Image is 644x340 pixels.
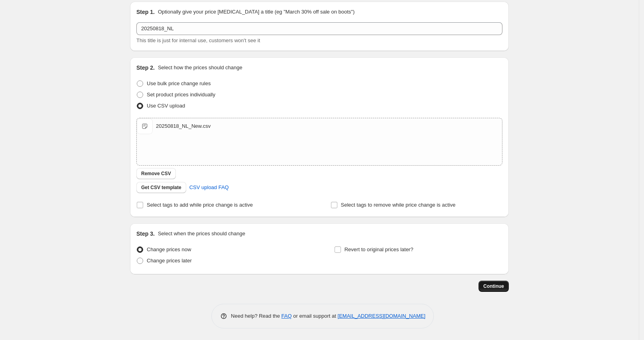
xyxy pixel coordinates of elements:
[479,281,509,292] button: Continue
[189,184,229,191] span: CSV upload FAQ
[158,8,354,16] p: Optionally give your price [MEDICAL_DATA] a title (eg "March 30% off sale on boots")
[147,246,191,252] span: Change prices now
[156,122,211,130] div: 20250818_NL_New.csv
[136,37,260,43] span: This title is just for internal use, customers won't see it
[483,283,504,289] span: Continue
[185,181,234,194] a: CSV upload FAQ
[158,230,245,238] p: Select when the prices should change
[136,22,502,35] input: 30% off holiday sale
[292,313,338,319] span: or email support at
[141,170,171,177] span: Remove CSV
[141,184,181,191] span: Get CSV template
[147,80,211,86] span: Use bulk price change rules
[136,182,186,193] button: Get CSV template
[136,64,155,72] h2: Step 2.
[136,168,176,179] button: Remove CSV
[136,230,155,238] h2: Step 3.
[136,8,155,16] h2: Step 1.
[158,64,242,72] p: Select how the prices should change
[282,313,292,319] a: FAQ
[338,313,425,319] a: [EMAIL_ADDRESS][DOMAIN_NAME]
[147,202,253,208] span: Select tags to add while price change is active
[345,246,414,252] span: Revert to original prices later?
[147,258,192,264] span: Change prices later
[147,103,185,109] span: Use CSV upload
[231,313,282,319] span: Need help? Read the
[341,202,456,208] span: Select tags to remove while price change is active
[147,92,215,98] span: Set product prices individually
